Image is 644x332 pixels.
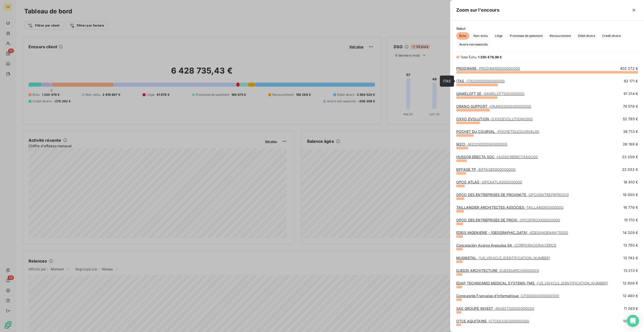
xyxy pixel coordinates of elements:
[456,104,531,108] a: ORANO SUPPORT
[443,79,451,83] span: ITAS
[456,117,533,121] a: OXXO EVOLUTION
[467,142,507,146] span: - M2CI0000000000000
[456,218,560,222] a: OPCO DES ENTREPRISES DE PROXI
[456,256,550,260] a: MUSMETAL
[496,129,540,134] span: - POCHETDUCOURVAL00
[535,281,608,285] span: - [US_VEHICLE_IDENTIFICATION_NUMBER]
[456,281,608,285] a: EDAP TECHNOMED MEDICAL SYSTEMS-TMS
[488,319,529,323] span: - OTCEA330000000000
[520,294,559,298] span: - CFI00000000000000
[623,255,638,260] span: 13 742 €
[477,66,520,70] span: - PRODWARE000000000
[456,41,491,48] button: Avoirs non associés
[465,79,505,83] span: - ITAS0000000000000
[456,142,507,146] a: M2CI
[496,155,538,159] span: - HUSSORERECTASOC00
[456,180,522,184] a: OPCO ATLAS
[456,167,516,172] a: EIFFAGE TP
[456,268,539,273] a: DJEDDI ARCHITECTURE
[456,91,525,96] a: GAMELOFT SE
[623,192,638,197] span: 18 000 €
[456,32,469,40] button: Échu
[623,129,638,134] span: 38 713 €
[490,117,533,121] span: - OXXOEVOLUTION0000
[456,205,563,209] a: TAILLANDIER ARCHITECTES ASSOCIES
[527,193,569,197] span: - OPCOENTREPRPROXI0
[622,167,638,172] span: 22 032 €
[623,319,638,324] span: 10 885 €
[456,155,538,159] a: HUSSOR ERECTA SOC
[456,319,529,323] a: OTCE AQUITAINE
[575,32,598,40] button: Débit divers
[525,205,563,209] span: - TAILLANDIE0000000
[513,243,556,247] span: - CORPORACIONACEROS
[623,230,638,235] span: 14 328 €
[456,27,638,31] span: Statut
[623,205,638,210] span: 16 776 €
[624,306,638,311] span: 11 265 €
[620,66,638,71] span: 402 272 €
[624,180,638,185] span: 18 410 €
[623,104,638,109] span: 74 576 €
[478,55,502,59] span: 1 330 478,96 €
[624,91,638,96] span: 91 314 €
[456,129,539,134] a: POCHET DU COURVAL
[489,104,531,108] span: - ORANOS00000000000
[477,167,516,172] span: - EIFFAGE5900000000
[498,268,539,273] span: - DJEDDIARCH0000000
[456,230,568,235] a: EDEIS INGENIERIE - [GEOGRAPHIC_DATA]
[477,256,550,260] span: - [US_VEHICLE_IDENTIFICATION_NUMBER]
[624,79,638,84] span: 92 171 €
[492,32,506,40] button: Litige
[456,294,559,298] a: Compagnie Francaise d'Informatique
[623,243,638,248] span: 13 750 €
[456,193,569,197] a: OPCO DES ENTREPRISES DE PROXIMITE
[529,230,568,235] span: - EDEISINGENANTES00
[623,142,638,147] span: 26 198 €
[627,315,639,327] div: Open Intercom Messenger
[460,55,477,59] span: Total Échu
[623,293,638,298] span: 12 480 €
[456,7,499,14] h5: Zoom sur l’encours
[624,268,638,273] span: 13 213 €
[622,154,638,159] span: 23 209 €
[456,306,534,311] a: SAS GROUPE INVEST
[450,66,644,326] div: grid
[482,91,525,96] span: - GAMELOFT000000000
[507,32,546,40] button: Promesse de paiement
[470,32,491,40] button: Non-échu
[547,32,574,40] button: Recouvrement
[480,180,522,184] span: - OPCAATLAS00000000
[456,79,505,83] a: ITAS
[519,218,560,222] span: - OPCOPROXI00000000
[623,281,638,286] span: 12 808 €
[599,32,624,40] button: Crédit divers
[456,66,520,70] a: PRODWARE
[624,218,638,223] span: 15 170 €
[494,306,534,311] span: - INVEST00000000000
[456,243,556,247] a: Corporación Aceros Arequipa SA
[623,116,638,122] span: 52 785 €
